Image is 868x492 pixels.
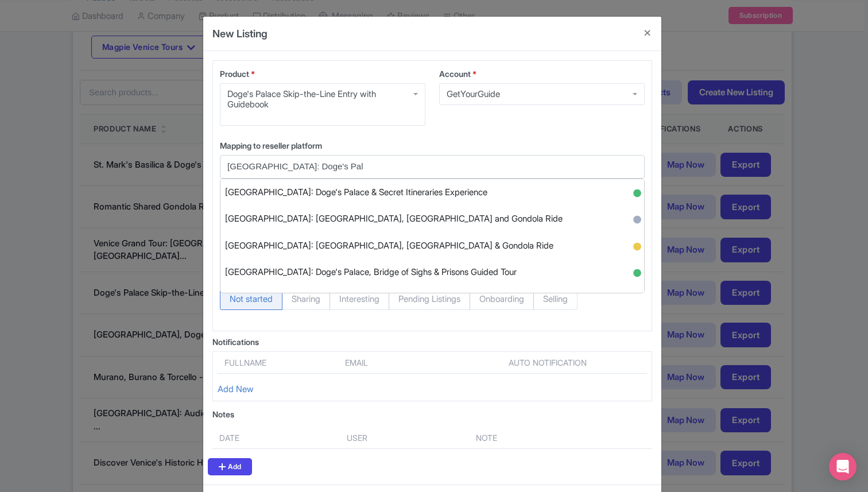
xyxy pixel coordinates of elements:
th: Auto notification [448,357,647,374]
a: Add New [218,383,254,394]
th: Date [212,427,340,449]
span: [GEOGRAPHIC_DATA]: [GEOGRAPHIC_DATA], [GEOGRAPHIC_DATA] & Gondola Ride [225,237,553,255]
th: Email [338,357,418,374]
span: ● [633,185,640,192]
label: Mapping to reseller platform [220,140,645,152]
span: Selling [533,288,578,310]
a: Add [208,458,252,475]
span: [GEOGRAPHIC_DATA]: [GEOGRAPHIC_DATA], [GEOGRAPHIC_DATA] and Gondola Ride [225,210,563,228]
div: Open Intercom Messenger [829,453,857,481]
input: Select a product to map [227,160,623,173]
div: GetYourGuide [447,89,500,99]
th: Fullname [218,357,338,374]
h4: New Listing [212,26,268,41]
div: Doge's Palace Skip-the-Line Entry with Guidebook [227,89,418,110]
span: [GEOGRAPHIC_DATA]: Doge's Palace, Bridge of Sighs & Prisons Guided Tour [225,264,517,281]
div: Notes [212,408,652,420]
span: ● [633,265,640,272]
span: Onboarding [470,288,534,310]
span: Sharing [282,288,330,310]
span: Product [220,69,249,79]
div: Notifications [212,336,652,348]
span: Account [439,69,471,79]
th: Note [469,427,600,449]
span: Pending Listings [389,288,470,310]
span: ● [633,292,640,299]
span: ● [633,212,640,219]
span: Interesting [330,288,389,310]
span: Not started [220,288,282,310]
span: ● [633,239,640,246]
button: Close [634,17,661,49]
span: [GEOGRAPHIC_DATA]: Doge's Palace Self-Guided Tour & Gondola Ride [225,290,497,308]
th: User [340,427,469,449]
span: [GEOGRAPHIC_DATA]: Doge's Palace & Secret Itineraries Experience [225,184,487,202]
